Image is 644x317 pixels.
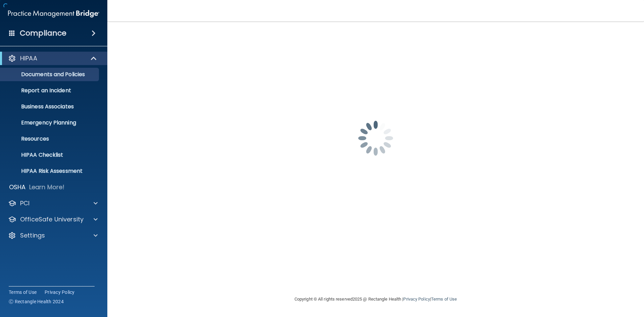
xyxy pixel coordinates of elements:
[4,168,96,174] p: HIPAA Risk Assessment
[20,199,30,207] p: PCI
[4,71,96,78] p: Documents and Policies
[45,289,75,296] a: Privacy Policy
[8,231,98,240] a: Settings
[4,152,96,158] p: HIPAA Checklist
[4,119,96,126] p: Emergency Planning
[9,183,26,191] p: OSHA
[8,215,98,223] a: OfficeSafe University
[8,7,99,20] img: PMB logo
[9,298,64,305] span: Ⓒ Rectangle Health 2024
[8,54,97,62] a: HIPAA
[9,289,37,296] a: Terms of Use
[8,199,98,207] a: PCI
[403,297,430,302] a: Privacy Policy
[4,136,96,142] p: Resources
[20,29,66,38] h4: Compliance
[4,103,96,110] p: Business Associates
[4,87,96,94] p: Report an Incident
[431,297,457,302] a: Terms of Use
[253,288,498,310] div: Copyright © All rights reserved 2025 @ Rectangle Health | |
[20,54,37,62] p: HIPAA
[29,183,65,191] p: Learn More!
[20,231,45,240] p: Settings
[342,105,409,172] img: spinner.e123f6fc.gif
[20,215,84,223] p: OfficeSafe University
